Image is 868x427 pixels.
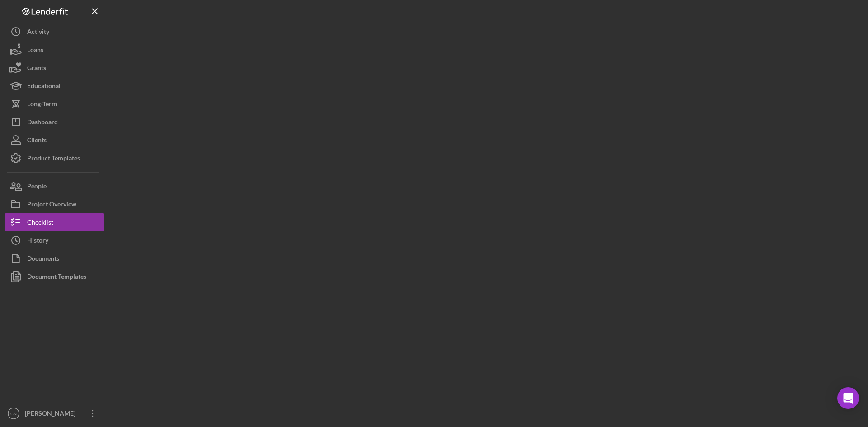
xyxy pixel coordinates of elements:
button: Clients [5,131,104,149]
div: [PERSON_NAME] [23,404,81,425]
button: Loans [5,41,104,59]
div: Document Templates [27,267,86,288]
div: Open Intercom Messenger [837,387,859,409]
button: Documents [5,249,104,267]
button: Dashboard [5,113,104,131]
button: History [5,231,104,249]
div: Product Templates [27,149,80,169]
button: Long-Term [5,95,104,113]
button: Grants [5,59,104,77]
button: Project Overview [5,195,104,213]
div: Documents [27,249,59,270]
div: Project Overview [27,195,76,216]
div: Activity [27,23,49,43]
div: Grants [27,59,46,79]
div: Clients [27,131,47,151]
button: Product Templates [5,149,104,167]
button: Checklist [5,213,104,231]
div: Dashboard [27,113,58,133]
div: Long-Term [27,95,57,115]
button: CN[PERSON_NAME] [5,404,104,422]
div: History [27,231,48,252]
button: Activity [5,23,104,41]
button: Document Templates [5,267,104,286]
div: Educational [27,77,61,97]
div: People [27,177,47,197]
text: CN [10,411,17,416]
button: People [5,177,104,195]
button: Educational [5,77,104,95]
div: Loans [27,41,43,61]
div: Checklist [27,213,53,234]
